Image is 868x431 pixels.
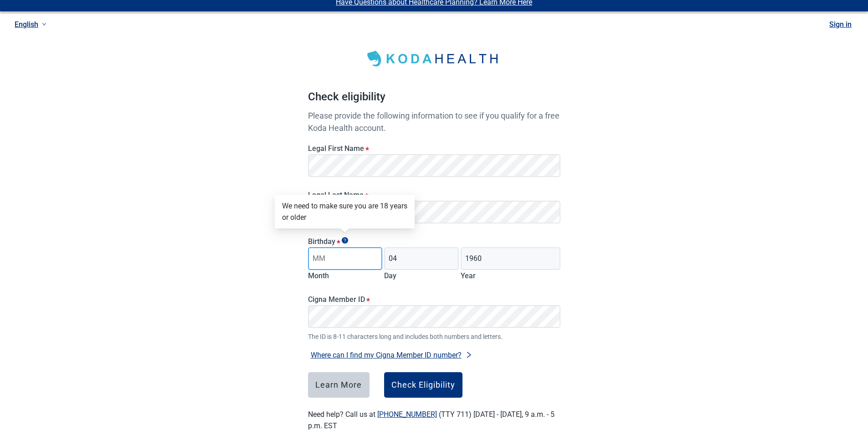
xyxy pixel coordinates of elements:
label: Year [461,271,476,280]
label: Legal Last Name [308,191,560,199]
label: Need help? Call us at (TTY 711) [DATE] - [DATE], 9 a.m. - 5 p.m. EST [308,410,555,430]
p: Please provide the following information to see if you qualify for a free Koda Health account. [308,109,560,134]
a: [PHONE_NUMBER] [377,410,437,419]
input: Birth day [384,247,459,270]
button: Where can I find my Cigna Member ID number? [308,349,475,361]
div: Check Eligibility [391,380,455,389]
label: Day [384,271,396,280]
span: Show tooltip [342,237,348,244]
button: Check Eligibility [384,372,462,398]
label: Month [308,271,329,280]
a: Current language: English [11,17,50,32]
label: Cigna Member ID [308,295,560,304]
span: The ID is 8-11 characters long and includes both numbers and letters. [308,332,560,342]
label: Legal First Name [308,144,560,153]
a: Sign in [829,20,852,29]
h1: Check eligibility [308,88,560,109]
span: right [465,351,473,358]
input: Birth year [461,247,560,270]
input: Birth month [308,247,383,270]
div: We need to make sure you are 18 years or older [282,200,407,223]
img: Koda Health [361,47,507,70]
span: down [42,22,46,26]
legend: Birthday [308,237,560,246]
button: Learn More [308,372,370,398]
div: Learn More [315,380,362,389]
